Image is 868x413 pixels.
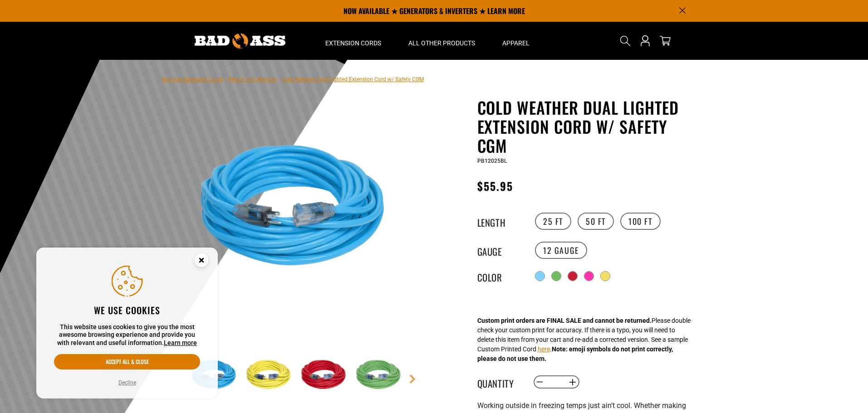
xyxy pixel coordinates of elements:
label: 50 FT [578,213,614,230]
img: Bad Ass Extension Cords [195,34,285,49]
aside: Cookie Consent [36,248,218,399]
label: 12 Gauge [535,242,587,259]
span: PB12025BL [477,158,507,164]
a: Bad Ass Extension Cords [162,76,223,83]
span: Apparel [502,39,530,47]
a: Learn more [164,339,197,346]
h2: We use cookies [54,304,200,316]
label: Quantity [477,376,523,388]
strong: Note: emoji symbols do not print correctly, please do not use them. [477,345,673,362]
strong: Custom print orders are FINAL SALE and cannot be returned. [477,317,652,324]
button: Accept all & close [54,354,200,369]
label: 100 FT [620,213,661,230]
summary: Search [618,34,633,48]
img: Red [299,349,351,402]
span: › [279,76,280,83]
legend: Color [477,270,523,282]
img: Yellow [244,349,296,402]
button: Decline [116,378,139,387]
img: Light Blue [189,100,407,318]
span: $55.95 [477,178,513,194]
legend: Length [477,215,523,227]
span: › [225,76,227,83]
label: 25 FT [535,213,571,230]
h1: Cold Weather Dual Lighted Extension Cord w/ Safety CGM [477,98,700,155]
p: This website uses cookies to give you the most awesome browsing experience and provide you with r... [54,323,200,347]
button: here [538,345,550,354]
legend: Gauge [477,244,523,256]
img: Green [353,349,406,402]
summary: All Other Products [395,22,489,60]
nav: breadcrumbs [162,73,424,84]
summary: Apparel [489,22,543,60]
span: All Other Products [408,39,475,47]
summary: Extension Cords [312,22,395,60]
div: Please double check your custom print for accuracy. If there is a typo, you will need to delete t... [477,316,691,364]
span: Cold Weather Dual Lighted Extension Cord w/ Safety CGM [282,76,424,83]
a: Next [408,374,417,384]
a: Return to Collection [229,76,277,83]
span: Extension Cords [325,39,381,47]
